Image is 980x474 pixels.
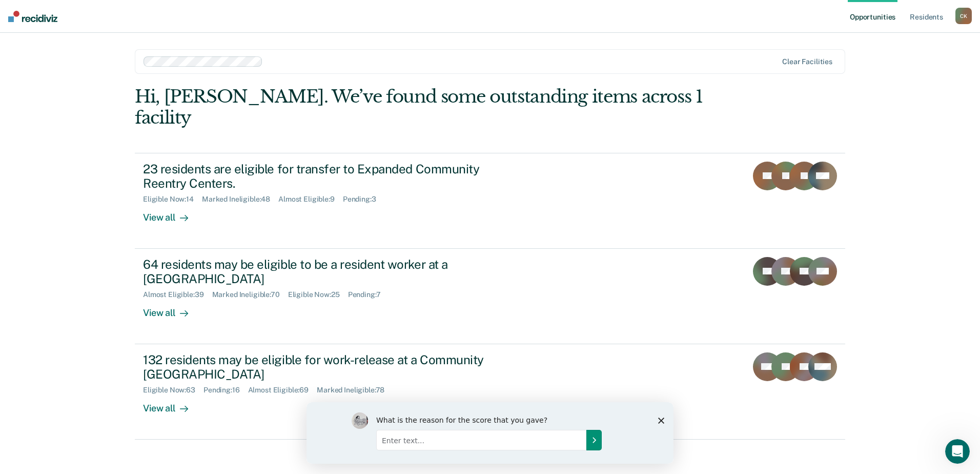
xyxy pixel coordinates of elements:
a: 64 residents may be eligible to be a resident worker at a [GEOGRAPHIC_DATA]Almost Eligible:39Mark... [135,249,845,344]
div: Eligible Now : 25 [288,290,348,299]
div: Pending : 7 [348,290,389,299]
div: View all [143,299,200,319]
div: View all [143,394,200,414]
div: 64 residents may be eligible to be a resident worker at a [GEOGRAPHIC_DATA] [143,257,503,287]
iframe: Survey by Kim from Recidiviz [307,402,673,464]
div: Almost Eligible : 69 [248,386,317,394]
div: Almost Eligible : 39 [143,290,212,299]
div: Pending : 16 [203,386,248,394]
a: 23 residents are eligible for transfer to Expanded Community Reentry Centers.Eligible Now:14Marke... [135,153,845,249]
div: Almost Eligible : 9 [278,195,343,204]
div: Marked Ineligible : 78 [317,386,393,394]
div: Eligible Now : 63 [143,386,203,394]
a: 132 residents may be eligible for work-release at a Community [GEOGRAPHIC_DATA]Eligible Now:63Pen... [135,344,845,440]
img: Recidiviz [8,11,57,22]
div: 23 residents are eligible for transfer to Expanded Community Reentry Centers. [143,162,503,191]
div: C K [955,8,972,24]
button: CK [955,8,972,24]
div: 132 residents may be eligible for work-release at a Community [GEOGRAPHIC_DATA] [143,352,503,382]
div: Eligible Now : 14 [143,195,202,204]
div: Clear facilities [782,57,832,66]
div: Marked Ineligible : 70 [212,290,288,299]
div: Marked Ineligible : 48 [202,195,278,204]
iframe: Intercom live chat [945,439,970,464]
div: Hi, [PERSON_NAME]. We’ve found some outstanding items across 1 facility [135,86,703,128]
div: Pending : 3 [343,195,384,204]
div: View all [143,204,200,224]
